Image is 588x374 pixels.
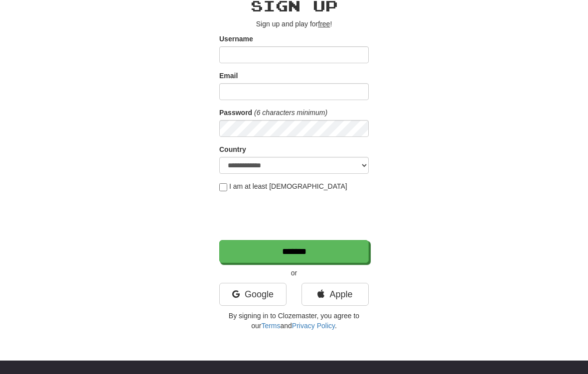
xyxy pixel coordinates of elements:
[219,311,369,331] p: By signing in to Clozemaster, you agree to our and .
[254,109,327,117] em: (6 characters minimum)
[219,71,238,81] label: Email
[219,34,253,44] label: Username
[219,196,371,235] iframe: reCAPTCHA
[219,283,287,306] a: Google
[261,322,280,330] a: Terms
[219,183,227,191] input: I am at least [DEMOGRAPHIC_DATA]
[219,181,347,191] label: I am at least [DEMOGRAPHIC_DATA]
[219,108,252,118] label: Password
[301,283,369,306] a: Apple
[292,322,335,330] a: Privacy Policy
[219,268,369,278] p: or
[219,144,246,154] label: Country
[219,19,369,29] p: Sign up and play for !
[318,20,330,28] u: free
